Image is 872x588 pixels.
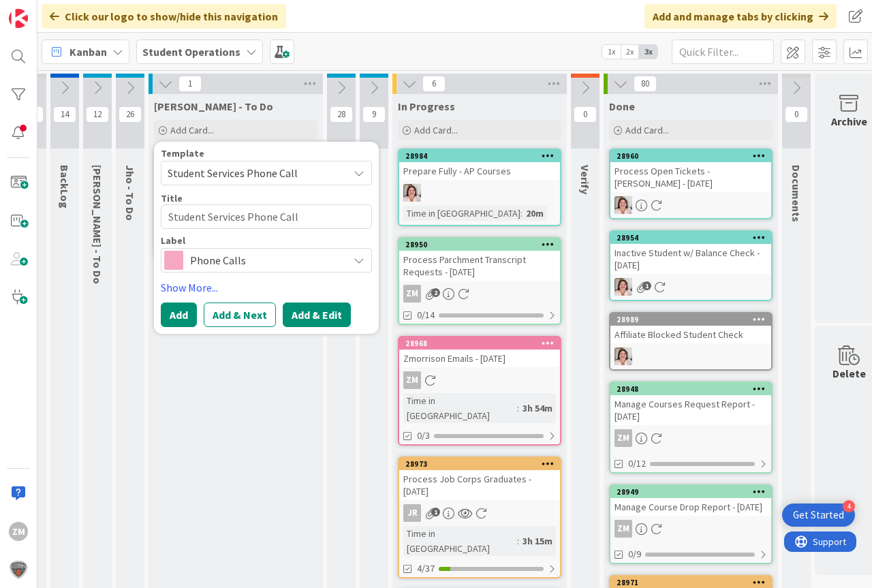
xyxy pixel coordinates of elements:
[405,151,560,161] div: 28984
[610,313,771,343] div: 28989Affiliate Blocked Student Check
[399,504,560,522] div: JR
[91,165,104,284] span: Emilie - To Do
[610,196,771,214] div: EW
[42,4,286,29] div: Click our logo to show/hide this navigation
[672,40,774,64] input: Quick Filter...
[610,232,771,274] div: 28954Inactive Student w/ Balance Check - [DATE]
[123,165,137,221] span: Jho - To Do
[617,578,771,587] div: 28971
[399,458,560,500] div: 28973Process Job Corps Graduates - [DATE]
[399,285,560,303] div: ZM
[609,99,635,113] span: Done
[170,124,214,136] span: Add Card...
[610,313,771,326] div: 28989
[399,337,560,350] div: 28968
[178,76,202,92] span: 1
[610,162,771,192] div: Process Open Tickets - [PERSON_NAME] - [DATE]
[614,196,632,214] img: EW
[9,522,28,541] div: ZM
[403,504,421,522] div: JR
[399,150,560,162] div: 28984
[142,45,240,59] b: Student Operations
[519,533,556,548] div: 3h 15m
[161,149,204,158] span: Template
[417,308,435,322] span: 0/14
[517,533,519,548] span: :
[610,150,771,162] div: 28960
[614,520,632,538] div: ZM
[574,106,597,123] span: 0
[610,383,771,425] div: 28948Manage Courses Request Report - [DATE]
[610,486,771,498] div: 28949
[403,371,421,389] div: ZM
[119,106,142,123] span: 26
[330,106,353,123] span: 28
[58,165,72,208] span: BackLog
[53,106,76,123] span: 14
[610,150,771,192] div: 28960Process Open Tickets - [PERSON_NAME] - [DATE]
[610,232,771,244] div: 28954
[398,99,455,113] span: In Progress
[517,401,519,416] span: :
[204,303,276,327] button: Add & Next
[69,44,107,60] span: Kanban
[431,508,440,516] span: 1
[520,206,523,221] span: :
[614,429,632,447] div: ZM
[617,315,771,324] div: 28989
[399,337,560,367] div: 28968Zmorrison Emails - [DATE]
[602,45,621,59] span: 1x
[785,106,808,123] span: 0
[610,520,771,538] div: ZM
[431,288,440,297] span: 2
[362,106,386,123] span: 9
[9,560,28,579] img: avatar
[610,429,771,447] div: ZM
[422,76,446,92] span: 6
[161,303,197,327] button: Add
[642,281,651,290] span: 1
[399,184,560,202] div: EW
[610,244,771,274] div: Inactive Student w/ Balance Check - [DATE]
[399,350,560,367] div: Zmorrison Emails - [DATE]
[417,429,430,443] span: 0/3
[399,470,560,500] div: Process Job Corps Graduates - [DATE]
[782,504,855,527] div: Open Get Started checklist, remaining modules: 4
[399,150,560,180] div: 28984Prepare Fully - AP Courses
[399,371,560,389] div: ZM
[161,236,185,245] span: Label
[832,365,866,382] div: Delete
[831,113,867,129] div: Archive
[617,233,771,243] div: 28954
[617,384,771,394] div: 28948
[523,206,547,221] div: 20m
[399,251,560,281] div: Process Parchment Transcript Requests - [DATE]
[519,401,556,416] div: 3h 54m
[790,165,803,222] span: Documents
[9,9,28,28] img: Visit kanbanzone.com
[399,458,560,470] div: 28973
[793,508,844,522] div: Get Started
[639,45,657,59] span: 3x
[190,251,341,270] span: Phone Calls
[86,106,109,123] span: 12
[610,498,771,516] div: Manage Course Drop Report - [DATE]
[283,303,351,327] button: Add & Edit
[399,238,560,281] div: 28950Process Parchment Transcript Requests - [DATE]
[29,2,62,18] span: Support
[403,526,517,556] div: Time in [GEOGRAPHIC_DATA]
[403,285,421,303] div: ZM
[625,124,669,136] span: Add Card...
[414,124,458,136] span: Add Card...
[610,278,771,296] div: EW
[154,99,273,113] span: Zaida - To Do
[405,459,560,469] div: 28973
[617,487,771,497] div: 28949
[628,457,646,471] span: 0/12
[610,383,771,395] div: 28948
[644,4,837,29] div: Add and manage tabs by clicking
[610,347,771,365] div: EW
[634,76,657,92] span: 80
[399,162,560,180] div: Prepare Fully - AP Courses
[161,204,372,229] textarea: Student Services Phone Call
